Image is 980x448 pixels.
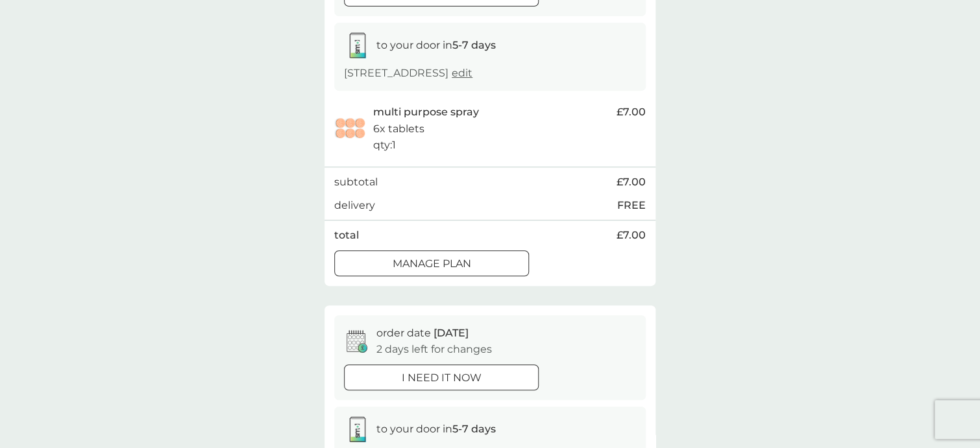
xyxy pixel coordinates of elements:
[376,423,496,435] span: to your door in
[393,255,471,272] p: Manage plan
[373,104,479,121] p: multi purpose spray
[617,174,646,191] span: £7.00
[373,137,396,154] p: qty : 1
[334,197,375,214] p: delivery
[373,121,424,137] p: 6x tablets
[452,423,496,435] strong: 5-7 days
[452,39,496,51] strong: 5-7 days
[617,227,646,244] span: £7.00
[376,341,492,358] p: 2 days left for changes
[617,104,646,121] span: £7.00
[334,174,378,191] p: subtotal
[334,250,529,276] button: Manage plan
[334,227,359,244] p: total
[344,65,472,82] p: [STREET_ADDRESS]
[402,370,482,386] p: i need it now
[376,39,496,51] span: to your door in
[617,197,646,214] p: FREE
[452,67,472,79] a: edit
[376,325,469,342] p: order date
[434,327,469,339] span: [DATE]
[344,364,539,390] button: i need it now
